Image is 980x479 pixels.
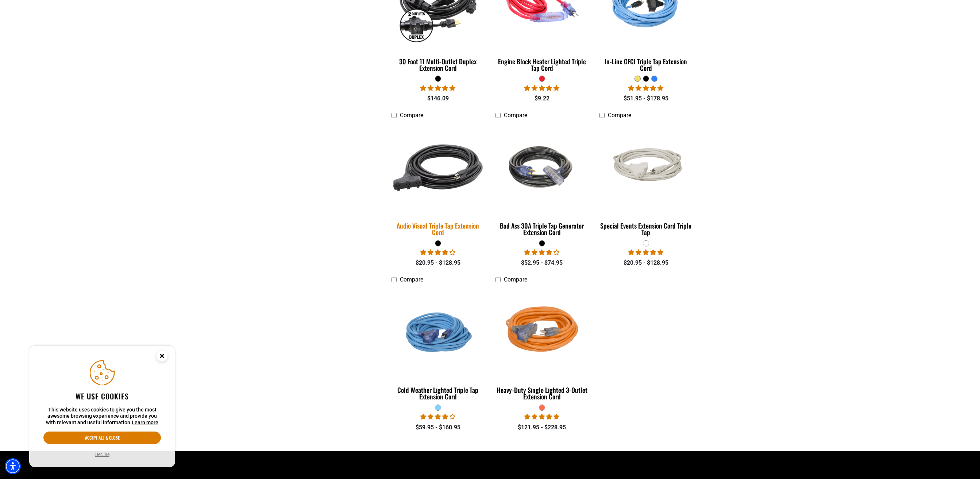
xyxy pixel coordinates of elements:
[628,249,663,256] span: 5.00 stars
[599,122,692,240] a: white Special Events Extension Cord Triple Tap
[43,407,161,426] p: This website uses cookies to give you the most awesome browsing experience and provide you with r...
[599,258,692,267] div: $20.95 - $128.95
[93,451,112,458] button: Decline
[524,249,559,256] span: 4.00 stars
[420,85,455,92] span: 5.00 stars
[599,94,692,103] div: $51.95 - $178.95
[391,387,485,400] div: Cold Weather Lighted Triple Tap Extension Cord
[599,58,692,71] div: In-Line GFCI Triple Tap Extension Cord
[628,85,663,92] span: 5.00 stars
[400,276,423,283] span: Compare
[496,290,588,374] img: orange
[495,58,589,71] div: Engine Block Heater Lighted Triple Tap Cord
[391,94,485,103] div: $146.09
[495,423,589,432] div: $121.95 - $228.95
[524,413,559,420] span: 5.00 stars
[495,258,589,267] div: $52.95 - $74.95
[504,112,527,119] span: Compare
[420,413,455,420] span: 4.18 stars
[599,222,692,235] div: Special Events Extension Cord Triple Tap
[420,249,455,256] span: 3.75 stars
[391,222,485,235] div: Audio Visual Triple Tap Extension Cord
[495,122,589,240] a: black Bad Ass 30A Triple Tap Generator Extension Cord
[391,287,485,404] a: Light Blue Cold Weather Lighted Triple Tap Extension Cord
[495,287,589,404] a: orange Heavy-Duty Single Lighted 3-Outlet Extension Cord
[43,391,161,401] h2: We use cookies
[391,58,485,71] div: 30 Foot 11 Multi-Outlet Duplex Extension Cord
[391,258,485,267] div: $20.95 - $128.95
[391,122,485,240] a: black Audio Visual Triple Tap Extension Cord
[495,387,589,400] div: Heavy-Duty Single Lighted 3-Outlet Extension Cord
[392,290,484,374] img: Light Blue
[400,112,423,119] span: Compare
[29,346,175,468] aside: Cookie Consent
[387,121,489,215] img: black
[496,126,588,210] img: black
[391,423,485,432] div: $59.95 - $160.95
[149,346,175,368] button: Close this option
[504,276,527,283] span: Compare
[43,432,161,444] button: Accept all & close
[524,85,559,92] span: 5.00 stars
[132,419,158,425] a: This website uses cookies to give you the most awesome browsing experience and provide you with r...
[495,222,589,235] div: Bad Ass 30A Triple Tap Generator Extension Cord
[608,112,631,119] span: Compare
[600,140,692,196] img: white
[5,458,21,474] div: Accessibility Menu
[495,94,589,103] div: $9.22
